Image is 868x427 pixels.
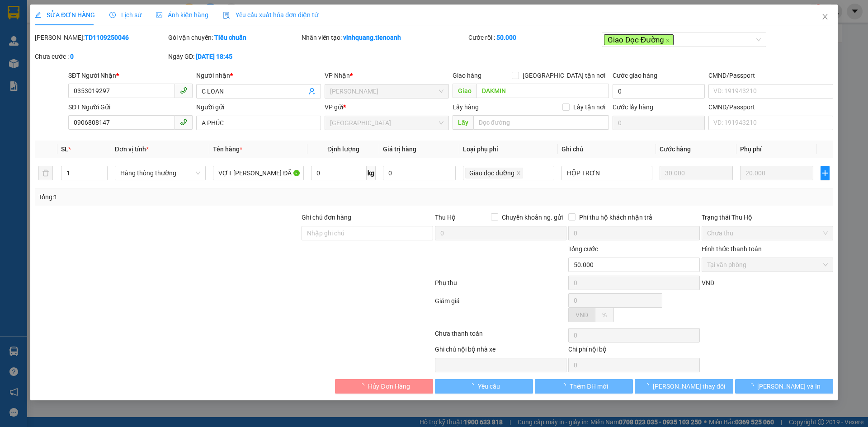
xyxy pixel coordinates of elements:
[368,381,410,391] span: Hủy Đơn Hàng
[180,87,187,94] span: phone
[570,102,609,112] span: Lấy tận nơi
[708,70,833,80] div: CMND/Passport
[35,12,41,18] span: edit
[613,116,705,130] input: Cước lấy hàng
[214,34,246,41] b: Tiêu chuẩn
[613,72,657,79] label: Cước giao hàng
[308,88,316,95] span: user-add
[38,192,335,202] div: Tổng: 1
[223,12,230,19] img: icon
[223,11,318,19] span: Yêu cầu xuất hóa đơn điện tử
[120,166,200,180] span: Hàng thông thường
[707,258,828,272] span: Tại văn phòng
[812,5,838,30] button: Close
[61,145,68,153] span: SL
[327,145,359,153] span: Định lượng
[602,311,607,319] span: %
[519,70,609,80] span: [GEOGRAPHIC_DATA] tận nơi
[735,379,833,394] button: [PERSON_NAME] và In
[68,70,193,80] div: SĐT Người Nhận
[821,169,829,177] span: plus
[435,344,566,358] div: Ghi chú nội bộ nhà xe
[35,52,166,61] div: Chưa cước :
[459,141,557,158] th: Loại phụ phí
[469,168,514,178] span: Giao dọc đường
[821,13,829,20] span: close
[702,245,762,253] label: Hình thức thanh toán
[434,278,567,294] div: Phụ thu
[168,52,300,61] div: Ngày GD:
[707,226,828,240] span: Chưa thu
[740,145,762,153] span: Phụ phí
[343,34,401,41] b: vinhquang.tienoanh
[434,296,567,326] div: Giảm giá
[576,311,588,319] span: VND
[156,11,208,19] span: Ảnh kiện hàng
[708,102,833,112] div: CMND/Passport
[478,381,500,391] span: Yêu cầu
[325,102,449,112] div: VP gửi
[330,84,443,98] span: Cư Kuin
[196,53,232,60] b: [DATE] 18:45
[168,33,300,42] div: Gói vận chuyển:
[558,141,656,158] th: Ghi chú
[109,11,142,19] span: Lịch sử
[70,53,74,60] b: 0
[635,379,733,394] button: [PERSON_NAME] thay đổi
[213,166,304,180] input: VD: Bàn, Ghế
[68,102,193,112] div: SĐT Người Gửi
[115,145,149,153] span: Đơn vị tính
[747,383,757,389] span: loading
[535,379,633,394] button: Thêm ĐH mới
[702,212,833,222] div: Trạng thái Thu Hộ
[156,12,162,18] span: picture
[465,168,523,178] span: Giao dọc đường
[453,103,479,111] span: Lấy hàng
[653,381,725,391] span: [PERSON_NAME] thay đổi
[434,328,567,344] div: Chưa thanh toán
[473,115,609,130] input: Dọc đường
[453,84,476,98] span: Giao
[35,11,95,19] span: SỬA ĐƠN HÀNG
[496,34,516,41] b: 50.000
[613,103,653,111] label: Cước lấy hàng
[453,115,473,130] span: Lấy
[335,379,433,394] button: Hủy Đơn Hàng
[196,102,321,112] div: Người gửi
[576,212,656,222] span: Phí thu hộ khách nhận trả
[38,166,53,180] button: delete
[453,72,481,79] span: Giao hàng
[109,12,116,18] span: clock-circle
[604,34,674,45] span: Giao Dọc Đường
[468,383,478,389] span: loading
[516,171,521,176] span: close
[568,344,700,358] div: Chi phí nội bộ
[302,33,467,42] div: Nhân viên tạo:
[367,166,376,180] span: kg
[302,214,351,221] label: Ghi chú đơn hàng
[643,383,653,389] span: loading
[613,84,705,99] input: Cước giao hàng
[821,166,830,180] button: plus
[35,33,166,42] div: [PERSON_NAME]:
[702,279,714,286] span: VND
[325,72,350,79] span: VP Nhận
[383,145,416,153] span: Giá trị hàng
[358,383,368,389] span: loading
[330,116,443,130] span: Thủ Đức
[180,118,187,126] span: phone
[665,38,670,43] span: close
[498,212,566,222] span: Chuyển khoản ng. gửi
[660,166,733,180] input: 0
[476,84,609,98] input: Dọc đường
[757,381,821,391] span: [PERSON_NAME] và In
[660,145,691,153] span: Cước hàng
[302,226,433,240] input: Ghi chú đơn hàng
[560,383,570,389] span: loading
[435,379,533,394] button: Yêu cầu
[568,245,598,253] span: Tổng cước
[85,34,129,41] b: TD1109250046
[570,381,608,391] span: Thêm ĐH mới
[213,145,242,153] span: Tên hàng
[196,70,321,80] div: Người nhận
